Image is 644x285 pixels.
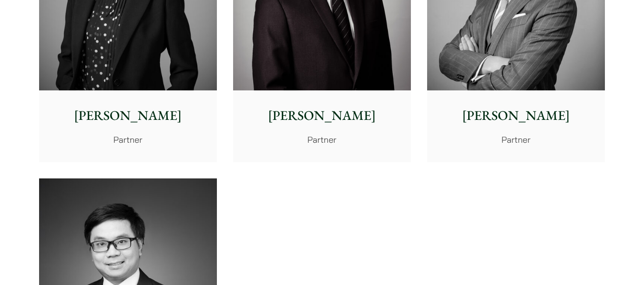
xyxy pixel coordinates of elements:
[241,133,403,146] p: Partner
[435,106,597,126] p: [PERSON_NAME]
[241,106,403,126] p: [PERSON_NAME]
[435,133,597,146] p: Partner
[47,133,209,146] p: Partner
[47,106,209,126] p: [PERSON_NAME]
